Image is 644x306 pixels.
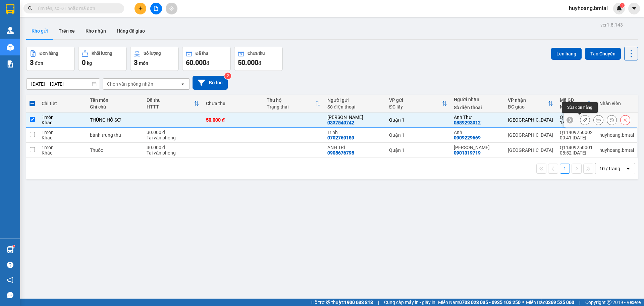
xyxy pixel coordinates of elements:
div: Số điện thoại [454,105,501,110]
button: aim [166,3,177,14]
input: Select a date range. [26,79,100,89]
div: 10 / trang [599,165,620,172]
span: aim [169,6,174,11]
span: 3 [30,58,34,67]
div: Đã thu [147,97,194,103]
div: 0905676795 [327,150,354,156]
div: Khối lượng [92,51,112,56]
div: Tại văn phòng [147,150,199,156]
div: Anh [454,130,501,135]
input: Tìm tên, số ĐT hoặc mã đơn [37,5,116,12]
img: warehouse-icon [7,246,14,253]
button: 1 [560,164,570,174]
div: THÙNG HỒ SƠ [90,117,140,123]
div: 0889293012 [454,120,481,125]
button: Chưa thu50.000đ [234,47,283,71]
div: Đơn hàng [40,51,58,56]
span: 3 [134,58,138,67]
button: Bộ lọc [193,76,228,90]
div: VP nhận [508,97,548,103]
img: warehouse-icon [7,27,14,34]
div: Tại văn phòng [147,135,199,140]
div: VP gửi [389,97,442,103]
span: notification [7,277,13,283]
div: 0337540742 [327,120,354,125]
button: Tạo Chuyến [585,48,621,60]
strong: 0708 023 035 - 0935 103 250 [459,300,521,305]
th: Toggle SortBy [386,95,450,113]
div: Chi tiết [42,101,83,106]
div: Quận 1 [389,132,447,138]
div: Chọn văn phòng nhận [107,81,153,87]
div: Số lượng [144,51,161,56]
li: VP [GEOGRAPHIC_DATA] [3,29,46,51]
div: 30.000 đ [147,145,199,150]
div: Ngày ĐH [560,104,587,110]
span: search [28,6,33,11]
div: Thuốc [90,147,140,153]
strong: 0369 525 060 [545,300,574,305]
img: logo.jpg [3,3,27,27]
div: ANH TRÍ [327,145,382,150]
div: Khác [42,150,83,156]
li: VP [GEOGRAPHIC_DATA] [46,29,89,51]
th: Toggle SortBy [556,95,596,113]
div: Quận 1 [389,117,447,123]
div: Sửa đơn hàng [580,115,590,125]
div: [GEOGRAPHIC_DATA] [508,132,553,138]
span: message [7,292,13,298]
div: 0909229669 [454,135,481,140]
div: [GEOGRAPHIC_DATA] [508,117,553,123]
div: Thu hộ [267,97,315,103]
button: file-add [150,3,162,14]
span: 60.000 [186,58,206,67]
button: plus [135,3,146,14]
div: Q11409250002 [560,130,593,135]
span: 0 [82,58,86,67]
button: caret-down [628,3,640,14]
span: plus [138,6,143,11]
span: ⚪️ [522,301,524,304]
span: Miền Nam [438,299,521,306]
div: ĐC lấy [389,104,442,110]
div: Quận 1 [389,147,447,153]
div: Người gửi [327,97,382,103]
button: Khối lượng0kg [78,47,127,71]
div: huyhoang.bmtai [599,132,634,138]
div: Số điện thoại [327,104,382,110]
strong: 1900 633 818 [344,300,373,305]
img: logo-vxr [6,4,14,14]
div: 1 món [42,130,83,135]
button: Trên xe [53,23,80,39]
span: món [139,60,148,66]
div: Chưa thu [248,51,265,56]
span: huyhoang.bmtai [563,4,613,12]
button: Đã thu60.000đ [182,47,231,71]
div: Người nhận [454,97,501,102]
div: ver 1.8.143 [600,21,623,29]
span: 1 [621,3,623,8]
div: HTTT [147,104,194,110]
img: icon-new-feature [616,5,622,11]
span: Hỗ trợ kỹ thuật: [311,299,373,306]
sup: 2 [224,73,231,79]
div: Ghi chú [90,104,140,110]
div: Q11409250001 [560,145,593,150]
div: Mã GD [560,97,587,103]
div: Linh [327,115,382,120]
div: 30.000 đ [147,130,199,135]
div: Trinh [327,130,382,135]
sup: 1 [13,245,15,247]
button: Kho gửi [26,23,53,39]
th: Toggle SortBy [504,95,556,113]
div: 0901319719 [454,150,481,156]
span: copyright [607,300,611,305]
span: kg [87,60,92,66]
button: Lên hàng [551,48,582,60]
div: bánh trung thu [90,132,140,138]
span: | [378,299,379,306]
div: Nhân viên [599,101,634,106]
div: [GEOGRAPHIC_DATA] [508,147,553,153]
div: Khác [42,135,83,140]
span: Miền Bắc [526,299,574,306]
